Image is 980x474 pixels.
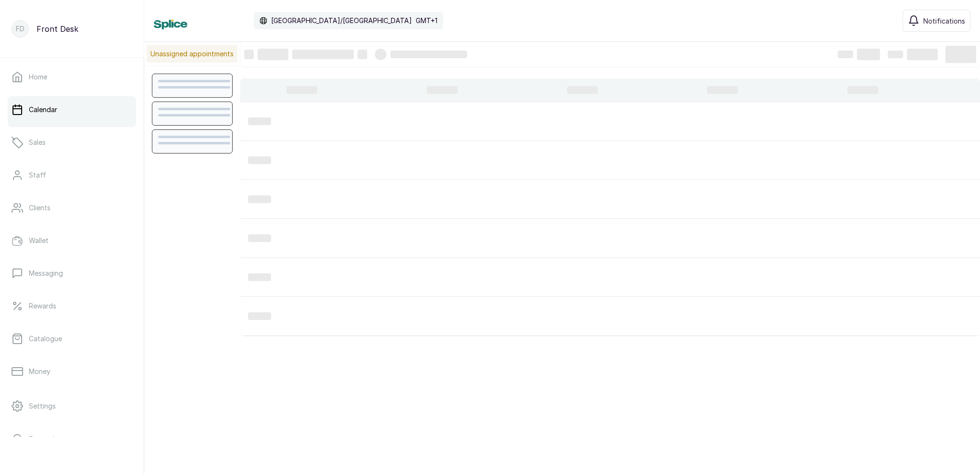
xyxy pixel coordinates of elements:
a: Home [8,64,136,90]
a: Settings [8,393,136,420]
p: [GEOGRAPHIC_DATA]/[GEOGRAPHIC_DATA] [271,16,412,26]
span: Notifications [923,16,965,26]
p: Support [29,434,55,444]
p: Sales [29,138,46,147]
p: Front Desk [37,23,78,35]
p: GMT+1 [416,16,437,26]
a: Messaging [8,260,136,287]
p: Settings [29,401,56,411]
p: Home [29,72,47,82]
a: Sales [8,129,136,156]
p: Rewards [29,301,56,311]
a: Money [8,358,136,385]
a: Catalogue [8,325,136,352]
p: Clients [29,203,50,213]
p: Calendar [29,105,57,115]
p: Unassigned appointments [147,45,237,63]
p: FD [16,24,25,34]
p: Catalogue [29,334,62,344]
a: Support [8,425,136,452]
p: Wallet [29,236,49,245]
p: Money [29,367,50,376]
a: Staff [8,162,136,189]
button: Notifications [903,10,970,32]
a: Wallet [8,227,136,254]
p: Staff [29,170,46,180]
a: Clients [8,194,136,221]
a: Calendar [8,96,136,123]
a: Rewards [8,293,136,320]
p: Messaging [29,269,63,278]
